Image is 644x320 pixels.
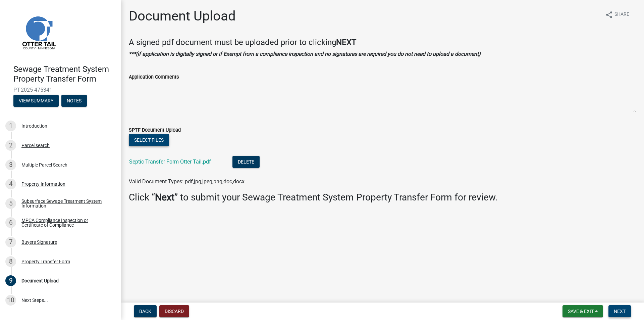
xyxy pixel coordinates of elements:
[5,237,16,247] div: 7
[21,182,65,186] div: Property Information
[61,95,87,107] button: Notes
[336,38,356,47] strong: NEXT
[614,11,629,19] span: Share
[232,159,260,166] wm-modal-confirm: Delete Document
[5,159,16,170] div: 3
[13,64,115,84] h4: Sewage Treatment System Property Transfer Form
[129,75,179,80] label: Application Comments
[5,121,16,131] div: 1
[139,309,151,314] span: Back
[5,217,16,228] div: 6
[21,240,57,244] div: Buyers Signature
[5,179,16,189] div: 4
[13,95,59,107] button: View Summary
[21,163,67,167] div: Multiple Parcel Search
[129,178,245,185] span: Valid Document Types: pdf,jpg,jpeg,png,doc,docx
[13,87,107,93] span: PT-2025-475341
[614,309,626,314] span: Next
[129,38,636,47] h4: A signed pdf document must be uploaded prior to clicking
[159,305,189,317] button: Discard
[21,278,59,283] div: Document Upload
[568,309,594,314] span: Save & Exit
[608,305,631,317] button: Next
[5,275,16,286] div: 9
[21,259,70,264] div: Property Transfer Form
[21,218,110,227] div: MPCA Compliance Inspection or Certificate of Compliance
[129,158,211,165] a: Septic Transfer Form Otter Tail.pdf
[13,98,59,104] wm-modal-confirm: Summary
[5,256,16,267] div: 8
[13,7,64,57] img: Otter Tail County, Minnesota
[129,8,236,24] h1: Document Upload
[232,156,260,168] button: Delete
[134,305,157,317] button: Back
[5,140,16,151] div: 2
[5,198,16,209] div: 5
[21,124,47,128] div: Introduction
[21,199,110,208] div: Subsurface Sewage Treatment System Information
[61,98,87,104] wm-modal-confirm: Notes
[129,51,481,57] strong: ***(if application is digitally signed or if Exempt from a compliance inspection and no signature...
[600,8,635,21] button: shareShare
[155,192,174,203] strong: Next
[129,134,169,146] button: Select files
[129,128,181,133] label: SPTF Document Upload
[605,11,613,19] i: share
[129,192,636,203] h3: Click “ ” to submit your Sewage Treatment System Property Transfer Form for review.
[5,295,16,306] div: 10
[562,305,603,317] button: Save & Exit
[21,143,50,148] div: Parcel search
